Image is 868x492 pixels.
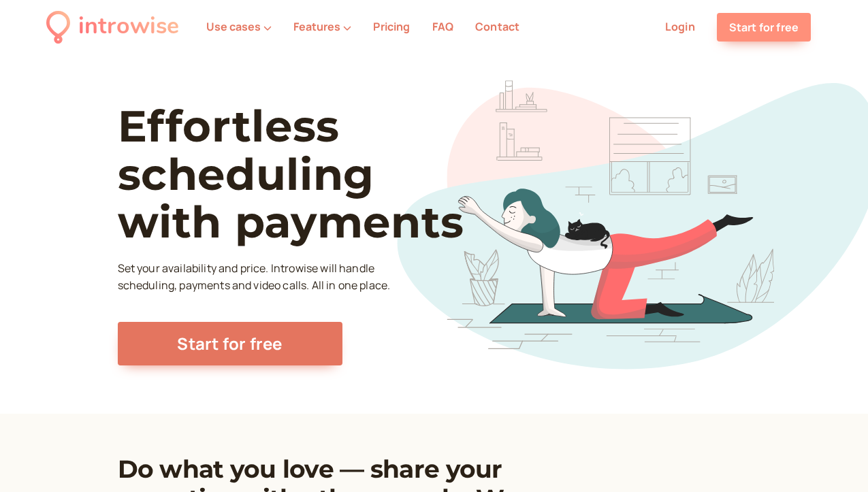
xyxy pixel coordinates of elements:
p: Set your availability and price. Introwise will handle scheduling, payments and video calls. All ... [118,260,394,295]
div: introwise [78,8,179,46]
button: Use cases [206,20,272,33]
a: Start for free [118,322,342,365]
a: Start for free [717,13,811,42]
h1: Effortless scheduling with payments [118,102,513,246]
a: Login [665,19,695,34]
a: FAQ [432,19,453,34]
a: introwise [46,8,179,46]
iframe: Chat Widget [800,427,868,492]
a: Contact [475,19,519,34]
button: Features [293,20,351,33]
a: Pricing [373,19,410,34]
